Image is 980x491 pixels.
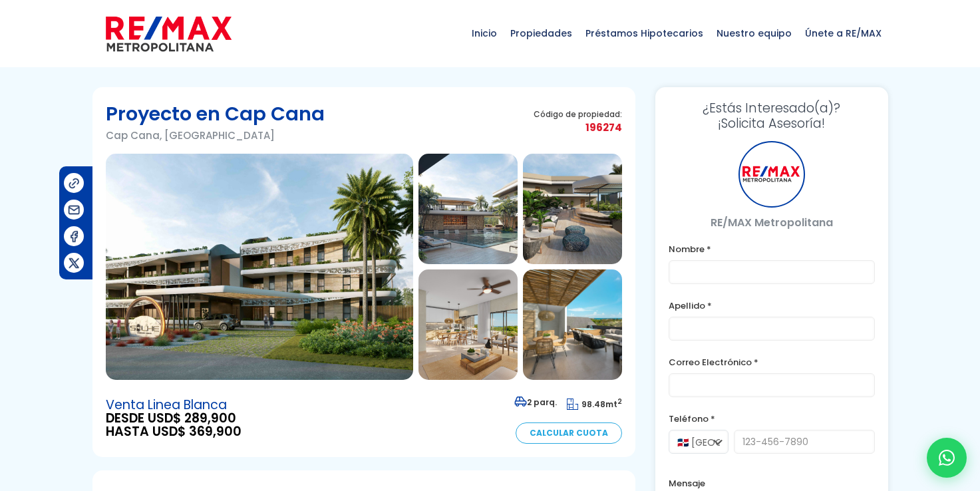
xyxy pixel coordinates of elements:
img: Proyecto en Cap Cana [106,154,413,380]
span: Nuestro equipo [710,13,798,53]
img: Proyecto en Cap Cana [418,269,518,380]
img: remax-metropolitana-logo [106,14,232,54]
img: Compartir [67,203,81,217]
span: Préstamos Hipotecarios [579,13,710,53]
label: Correo Electrónico * [669,354,875,371]
div: RE/MAX Metropolitana [738,141,805,208]
img: Proyecto en Cap Cana [523,154,622,264]
span: Venta Linea Blanca [106,399,242,412]
span: HASTA USD$ 369,900 [106,425,242,438]
span: Inicio [465,13,504,53]
span: 196274 [534,119,622,136]
img: Compartir [67,176,81,190]
label: Teléfono * [669,410,875,427]
a: Calcular Cuota [516,422,622,444]
h1: Proyecto en Cap Cana [106,100,325,127]
span: ¿Estás Interesado(a)? [669,100,875,116]
span: 2 parq. [514,397,557,408]
span: DESDE USD$ 289,900 [106,412,242,425]
span: Propiedades [504,13,579,53]
span: 98.48 [581,399,605,410]
label: Nombre * [669,241,875,257]
p: RE/MAX Metropolitana [669,214,875,231]
img: Compartir [67,230,81,244]
span: Únete a RE/MAX [798,13,888,53]
img: Proyecto en Cap Cana [418,154,518,264]
span: mt [567,399,622,410]
h3: ¡Solicita Asesoría! [669,100,875,131]
sup: 2 [617,397,622,407]
label: Apellido * [669,297,875,314]
input: 123-456-7890 [734,430,875,454]
img: Compartir [67,256,81,270]
span: Código de propiedad: [534,109,622,119]
img: Proyecto en Cap Cana [523,269,622,380]
p: Cap Cana, [GEOGRAPHIC_DATA] [106,127,325,144]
